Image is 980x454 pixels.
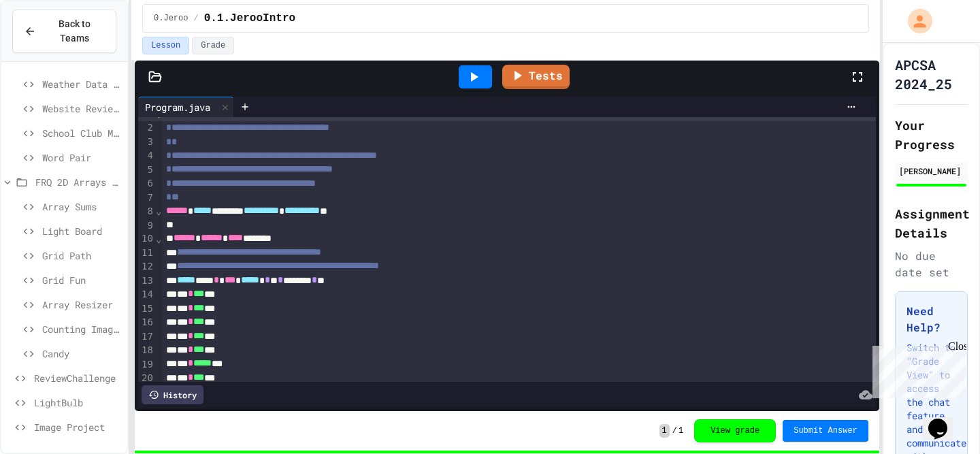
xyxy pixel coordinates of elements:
span: Grid Fun [42,273,122,287]
h3: Need Help? [906,303,956,336]
span: Grid Path [42,248,122,263]
iframe: chat widget [867,340,966,398]
div: 3 [138,135,155,149]
div: Program.java [138,100,217,114]
span: Candy [42,346,122,361]
span: 0.Jeroo [154,13,188,24]
span: Fold line [155,233,162,244]
button: Submit Answer [783,420,868,442]
span: Array Sums [42,199,122,214]
div: 8 [138,205,155,218]
span: FRQ 2D Arrays (AI Graded) [35,175,122,189]
div: 11 [138,246,155,260]
div: 5 [138,163,155,177]
div: My Account [894,5,936,37]
div: 2 [138,121,155,135]
div: 17 [138,330,155,344]
span: 0.1.JerooIntro [204,10,295,27]
span: Counting Image Pixels [42,322,122,336]
div: 12 [138,260,155,274]
button: Lesson [142,37,189,54]
div: Program.java [138,97,234,117]
span: ReviewChallenge [34,371,122,385]
div: No due date set [895,248,968,280]
iframe: chat widget [923,400,966,440]
a: Tests [502,65,570,89]
div: 16 [138,316,155,329]
span: Image Project [34,420,122,434]
h1: APCSA 2024_25 [895,55,968,93]
span: Array Resizer [42,297,122,312]
div: 18 [138,344,155,357]
div: Chat with us now!Close [5,5,94,86]
h2: Your Progress [895,116,968,154]
div: 13 [138,274,155,288]
div: 6 [138,177,155,191]
div: 7 [138,191,155,205]
span: LightBulb [34,395,122,410]
div: 15 [138,302,155,316]
button: View grade [694,419,776,442]
span: Light Board [42,224,122,238]
span: 1 [659,424,670,438]
span: / [672,425,677,436]
button: Grade [192,37,234,54]
span: Fold line [155,206,162,216]
button: Back to Teams [12,10,116,53]
h2: Assignment Details [895,204,968,242]
div: 14 [138,288,155,302]
div: 4 [138,149,155,163]
div: 9 [138,219,155,233]
span: Weather Data (b) [42,77,122,91]
span: School Club Member [42,126,122,140]
span: Website Reviewer [42,101,122,116]
div: [PERSON_NAME] [899,165,964,177]
span: / [193,13,198,24]
div: 20 [138,372,155,385]
div: History [142,385,203,404]
span: Submit Answer [794,425,857,436]
span: Back to Teams [44,17,105,46]
div: 19 [138,358,155,372]
span: Word Pair [42,150,122,165]
span: 1 [679,425,683,436]
div: 10 [138,232,155,246]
